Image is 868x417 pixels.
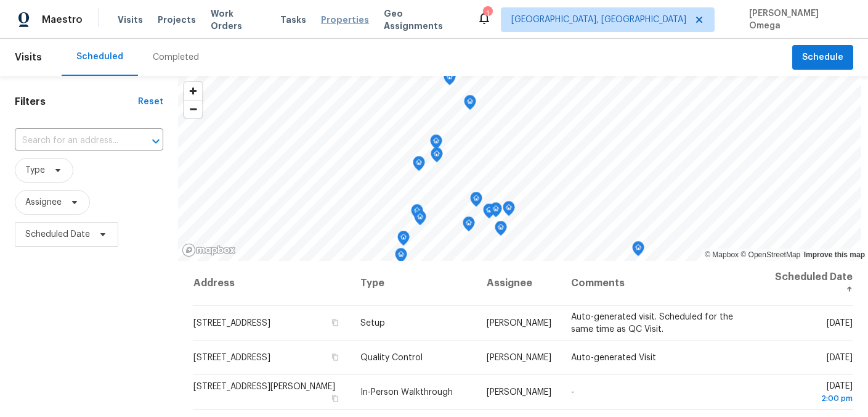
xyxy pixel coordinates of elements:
[193,382,335,391] span: [STREET_ADDRESS][PERSON_NAME]
[430,134,442,154] div: Map marker
[759,261,853,306] th: Scheduled Date ↑
[193,261,351,306] th: Address
[503,201,515,220] div: Map marker
[330,393,341,404] button: Copy Address
[827,353,853,362] span: [DATE]
[42,14,83,26] span: Maestro
[477,261,561,306] th: Assignee
[182,243,236,257] a: Mapbox homepage
[15,44,42,71] span: Visits
[769,392,853,405] div: 2:00 pm
[464,95,476,114] div: Map marker
[487,388,551,397] span: [PERSON_NAME]
[153,51,199,64] div: Completed
[360,319,385,328] span: Setup
[25,164,45,176] span: Type
[827,319,853,328] span: [DATE]
[330,317,341,328] button: Copy Address
[571,388,574,397] span: -
[184,100,202,118] button: Zoom out
[193,319,270,328] span: [STREET_ADDRESS]
[360,388,453,397] span: In-Person Walkthrough
[571,313,733,334] span: Auto-generated visit. Scheduled for the same time as QC Visit.
[118,14,143,26] span: Visits
[15,96,138,108] h1: Filters
[632,241,644,260] div: Map marker
[511,14,686,26] span: [GEOGRAPHIC_DATA], [GEOGRAPHIC_DATA]
[330,352,341,363] button: Copy Address
[802,50,843,65] span: Schedule
[561,261,759,306] th: Comments
[147,133,164,150] button: Open
[395,248,407,267] div: Map marker
[321,14,369,26] span: Properties
[280,15,306,24] span: Tasks
[705,250,739,259] a: Mapbox
[744,7,850,32] span: [PERSON_NAME] Omega
[351,261,477,306] th: Type
[414,210,426,229] div: Map marker
[463,217,475,236] div: Map marker
[360,353,423,362] span: Quality Control
[184,82,202,100] button: Zoom in
[384,7,462,32] span: Geo Assignments
[792,45,853,70] button: Schedule
[470,192,482,211] div: Map marker
[211,7,266,32] span: Work Orders
[25,228,90,241] span: Scheduled Date
[487,353,551,362] span: [PERSON_NAME]
[740,250,800,259] a: OpenStreetMap
[178,76,861,261] canvas: Map
[138,96,163,108] div: Reset
[483,204,495,223] div: Map marker
[411,204,423,223] div: Map marker
[76,51,123,63] div: Scheduled
[490,202,502,221] div: Map marker
[571,353,656,362] span: Auto-generated Visit
[158,14,196,26] span: Projects
[431,147,443,167] div: Map marker
[397,231,410,250] div: Map marker
[483,7,492,20] div: 1
[444,70,456,89] div: Map marker
[769,382,853,405] span: [DATE]
[413,156,425,175] div: Map marker
[193,353,270,362] span: [STREET_ADDRESS]
[15,131,129,151] input: Search for an address...
[25,196,62,208] span: Assignee
[487,319,551,328] span: [PERSON_NAME]
[495,221,507,240] div: Map marker
[804,250,865,259] a: Improve this map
